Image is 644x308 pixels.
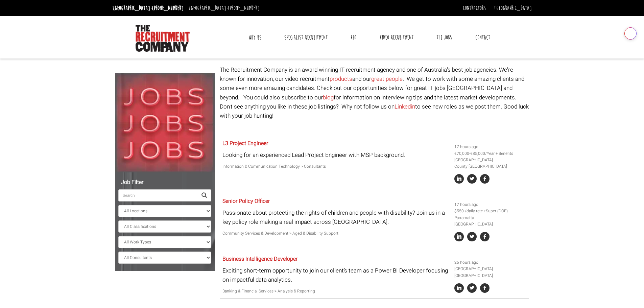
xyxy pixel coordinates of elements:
[395,102,415,111] a: Linkedin
[494,4,532,12] a: [GEOGRAPHIC_DATA]
[454,202,527,208] li: 17 hours ago
[136,25,190,52] img: The Recruitment Company
[222,208,449,227] p: Passionate about protecting the rights of children and people with disability? Join us in a key p...
[222,139,268,147] a: L3 Project Engineer
[279,29,333,46] a: Specialist Recruitment
[375,29,419,46] a: Video Recruitment
[330,75,352,83] a: products
[463,4,486,12] a: Contractors
[220,65,529,120] p: The Recruitment Company is an award winning IT recruitment agency and one of Australia's best job...
[454,208,527,214] li: $550 /daily rate +Super (DOE)
[222,230,449,237] p: Community Services & Development > Aged & Disability Support
[323,93,334,102] a: blog
[118,180,211,186] h5: Job Filter
[222,163,449,170] p: Information & Communication Technology > Consultants
[454,157,527,170] li: [GEOGRAPHIC_DATA] County [GEOGRAPHIC_DATA]
[454,266,527,279] li: [GEOGRAPHIC_DATA] [GEOGRAPHIC_DATA]
[470,29,495,46] a: Contact
[371,75,403,83] a: great people
[222,266,449,284] p: Exciting short-term opportunity to join our client’s team as a Power BI Developer focusing on imp...
[111,3,185,14] li: [GEOGRAPHIC_DATA]:
[454,144,527,150] li: 17 hours ago
[222,197,270,205] a: Senior Policy Officer
[152,4,184,12] a: [PHONE_NUMBER]
[454,150,527,157] li: €70,000-€85,000/Year + Benefits
[228,4,260,12] a: [PHONE_NUMBER]
[222,150,449,160] p: Looking for an experienced Lead Project Engineer with MSP background.
[243,29,266,46] a: Why Us
[345,29,361,46] a: RPO
[187,3,261,14] li: [GEOGRAPHIC_DATA]:
[115,73,215,172] img: Jobs, Jobs, Jobs
[431,29,457,46] a: The Jobs
[454,215,527,228] li: Parramatta [GEOGRAPHIC_DATA]
[118,189,197,202] input: Search
[222,288,449,294] p: Banking & Financial Services > Analysis & Reporting
[222,255,297,263] a: Business Intelligence Developer
[454,259,527,266] li: 26 hours ago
